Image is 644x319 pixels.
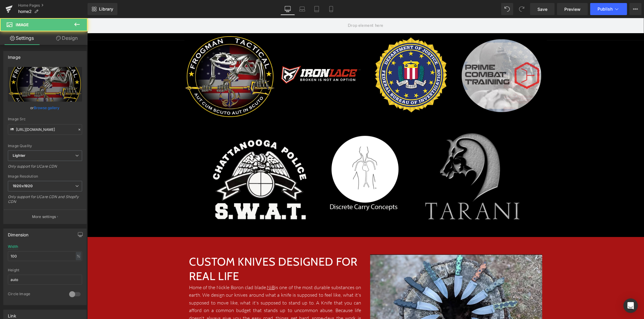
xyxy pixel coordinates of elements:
[516,3,528,15] button: Redo
[45,31,89,45] a: Design
[8,229,29,237] div: Dimension
[8,245,18,249] div: Width
[623,298,638,313] div: Open Intercom Messenger
[16,22,29,27] span: Image
[4,210,86,224] button: More settings
[8,174,82,178] div: Image Resolution
[557,3,588,15] a: Preview
[8,292,63,298] div: Circle Image
[13,184,33,188] b: 1920x1920
[8,268,82,272] div: Height
[8,51,21,60] div: Image
[32,214,56,220] p: More settings
[8,105,82,111] div: or
[8,251,82,261] input: auto
[598,7,613,11] span: Publish
[309,3,324,15] a: Tablet
[590,3,627,15] button: Publish
[8,194,82,208] div: Only support for UCare CDN and Shopify CDN
[295,3,309,15] a: Laptop
[99,6,113,12] span: Library
[630,3,642,15] button: More
[8,310,16,318] div: Link
[76,252,81,260] div: %
[8,144,82,148] div: Image Quality
[180,266,187,272] a: NiB
[537,6,547,12] span: Save
[501,3,513,15] button: Undo
[280,3,295,15] a: Desktop
[564,6,581,12] span: Preview
[34,103,60,113] a: Browse gallery
[324,3,338,15] a: Mobile
[8,275,82,285] input: auto
[88,3,117,15] a: New Library
[8,124,82,135] input: Link
[18,9,32,14] span: home2
[13,153,25,158] b: Lighter
[8,164,82,173] div: Only support for UCare CDN
[102,236,274,265] h3: CUSTOM KNIVES DESIGNED FOR REAL LIFE
[18,3,88,8] a: Home Pages
[8,117,82,121] div: Image Src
